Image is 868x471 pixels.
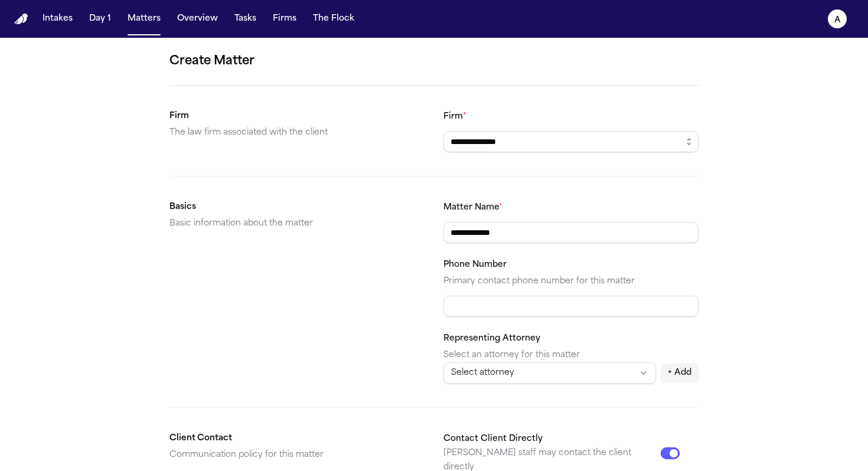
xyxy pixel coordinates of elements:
[443,260,507,269] label: Phone Number
[172,8,223,30] button: Overview
[169,431,425,446] h2: Client Contact
[443,334,540,343] label: Representing Attorney
[443,112,466,121] label: Firm
[14,14,28,25] img: Finch Logo
[443,131,699,152] input: Select a firm
[169,448,425,462] p: Communication policy for this matter
[443,434,543,443] label: Contact Client Directly
[230,8,261,30] button: Tasks
[443,203,502,212] label: Matter Name
[169,217,425,231] p: Basic information about the matter
[308,8,359,30] button: The Flock
[84,8,116,30] button: Day 1
[14,14,28,25] a: Home
[169,109,425,123] h2: Firm
[443,348,699,362] p: Select an attorney for this matter
[661,364,699,382] button: + Add
[169,126,425,140] p: The law firm associated with the client
[169,52,699,71] h1: Create Matter
[443,274,699,289] p: Primary contact phone number for this matter
[38,8,77,30] button: Intakes
[169,200,425,214] h2: Basics
[268,8,301,30] button: Firms
[123,8,165,30] button: Matters
[834,16,841,24] text: A
[443,362,656,384] button: Select attorney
